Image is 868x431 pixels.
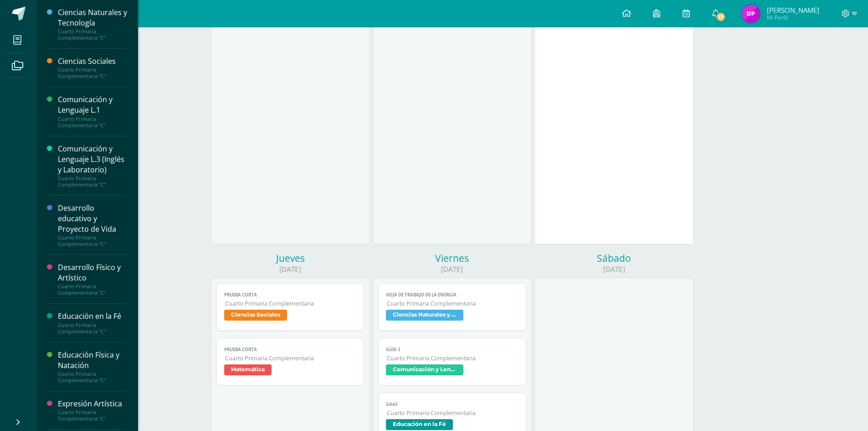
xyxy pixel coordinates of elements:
[58,116,127,129] div: Cuarto Primaria Complementaria "C"
[58,56,127,67] div: Ciencias Sociales
[534,252,693,265] div: Sábado
[58,262,127,296] a: Desarrollo Físico y ArtísticoCuarto Primaria Complementaria "C"
[224,347,357,353] span: Prueba Corta
[216,283,365,331] a: PRUEBA CORTACuarto Primaria ComplementariaCiencias Sociales
[58,67,127,79] div: Cuarto Primaria Complementaria "C"
[386,419,453,430] span: Educación en la Fé
[386,310,463,321] span: Ciencias Naturales y Tecnología
[58,175,127,188] div: Cuarto Primaria Complementaria "C"
[386,292,519,298] span: Hoja de trabajo de la Energía
[58,322,127,335] div: Cuarto Primaria Complementaria "C"
[224,310,287,321] span: Ciencias Sociales
[58,203,127,234] div: Desarrollo educativo y Proyecto de Vida
[58,350,127,384] a: Educación Física y NataciónCuarto Primaria Complementaria "C"
[58,262,127,283] div: Desarrollo Físico y Artístico
[58,94,127,128] a: Comunicación y Lenguaje L.1Cuarto Primaria Complementaria "C"
[58,399,127,422] a: Expresión ArtísticaCuarto Primaria Complementaria "C"
[58,144,127,175] div: Comunicación y Lenguaje L.3 (Inglés y Laboratorio)
[58,144,127,188] a: Comunicación y Lenguaje L.3 (Inglés y Laboratorio)Cuarto Primaria Complementaria "C"
[378,283,526,331] a: Hoja de trabajo de la EnergíaCuarto Primaria ComplementariaCiencias Naturales y Tecnología
[58,203,127,247] a: Desarrollo educativo y Proyecto de VidaCuarto Primaria Complementaria "C"
[58,234,127,247] div: Cuarto Primaria Complementaria "C"
[742,5,760,23] img: d801a6f2475fae8e91a0afd8a62dfda7.png
[58,311,127,322] div: Educación en la Fé
[387,300,519,307] span: Cuarto Primaria Complementaria
[58,7,127,41] a: Ciencias Naturales y TecnologíaCuarto Primaria Complementaria "C"
[58,94,127,115] div: Comunicación y Lenguaje L.1
[225,354,357,362] span: Cuarto Primaria Complementaria
[58,56,127,79] a: Ciencias SocialesCuarto Primaria Complementaria "C"
[387,409,519,417] span: Cuarto Primaria Complementaria
[386,401,519,407] span: GA#3
[58,283,127,296] div: Cuarto Primaria Complementaria "C"
[373,252,532,265] div: Viernes
[216,338,365,385] a: Prueba CortaCuarto Primaria ComplementariaMatemática
[534,265,693,274] div: [DATE]
[58,350,127,371] div: Educación Física y Natación
[58,7,127,28] div: Ciencias Naturales y Tecnología
[386,364,463,375] span: Comunicación y Lenguaje L.3 (Inglés y Laboratorio)
[58,28,127,41] div: Cuarto Primaria Complementaria "C"
[387,354,519,362] span: Cuarto Primaria Complementaria
[378,338,526,385] a: GUÍA 3Cuarto Primaria ComplementariaComunicación y Lenguaje L.3 (Inglés y Laboratorio)
[211,265,370,274] div: [DATE]
[373,265,532,274] div: [DATE]
[225,300,357,307] span: Cuarto Primaria Complementaria
[58,311,127,334] a: Educación en la FéCuarto Primaria Complementaria "C"
[58,409,127,422] div: Cuarto Primaria Complementaria "C"
[767,14,819,21] span: Mi Perfil
[211,252,370,265] div: Jueves
[224,292,357,298] span: PRUEBA CORTA
[58,371,127,384] div: Cuarto Primaria Complementaria "C"
[386,347,519,353] span: GUÍA 3
[767,5,819,15] span: [PERSON_NAME]
[716,12,726,22] span: 17
[224,364,272,375] span: Matemática
[58,399,127,409] div: Expresión Artística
